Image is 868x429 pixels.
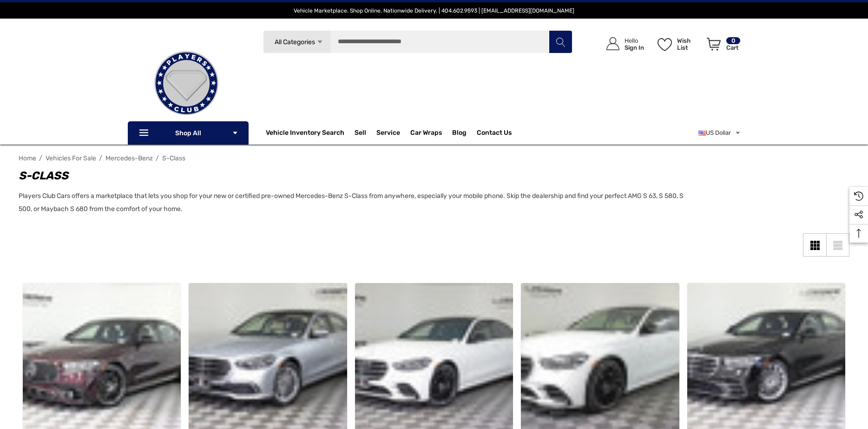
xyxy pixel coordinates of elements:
[19,150,849,166] nav: Breadcrumb
[162,154,185,162] a: S-Class
[140,37,233,130] img: Players Club | Cars For Sale
[703,28,741,64] a: Cart with 0 items
[625,37,644,44] p: Hello
[854,191,863,201] svg: Recently Viewed
[355,124,376,142] a: Sell
[274,38,315,46] span: All Categories
[625,44,644,51] p: Sign In
[266,129,344,139] a: Vehicle Inventory Search
[410,129,442,139] span: Car Wraps
[452,129,467,139] a: Blog
[477,129,512,139] a: Contact Us
[803,233,826,257] a: Grid View
[854,210,863,219] svg: Social Media
[707,38,721,51] svg: Review Your Cart
[410,124,452,142] a: Car Wraps
[19,167,696,184] h1: S-Class
[263,30,330,53] a: All Categories Icon Arrow Down Icon Arrow Up
[19,190,696,216] p: Players Club Cars offers a marketplace that lets you shop for your new or certified pre-owned Mer...
[232,130,238,136] svg: Icon Arrow Down
[596,28,649,60] a: Sign in
[677,37,702,51] p: Wish List
[698,124,741,142] a: USD
[653,28,703,60] a: Wish List Wish List
[19,154,36,162] a: Home
[826,233,849,257] a: List View
[294,7,574,14] span: Vehicle Marketplace. Shop Online. Nationwide Delivery. | 404.602.9593 | [EMAIL_ADDRESS][DOMAIN_NAME]
[549,30,572,53] button: Search
[658,38,672,51] svg: Wish List
[316,39,323,46] svg: Icon Arrow Down
[376,129,400,139] a: Service
[606,37,619,50] svg: Icon User Account
[128,121,249,145] p: Shop All
[355,129,366,139] span: Sell
[726,37,740,44] p: 0
[46,154,96,162] a: Vehicles For Sale
[849,229,868,238] svg: Top
[726,44,740,51] p: Cart
[138,128,152,139] svg: Icon Line
[105,154,153,162] a: Mercedes-Benz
